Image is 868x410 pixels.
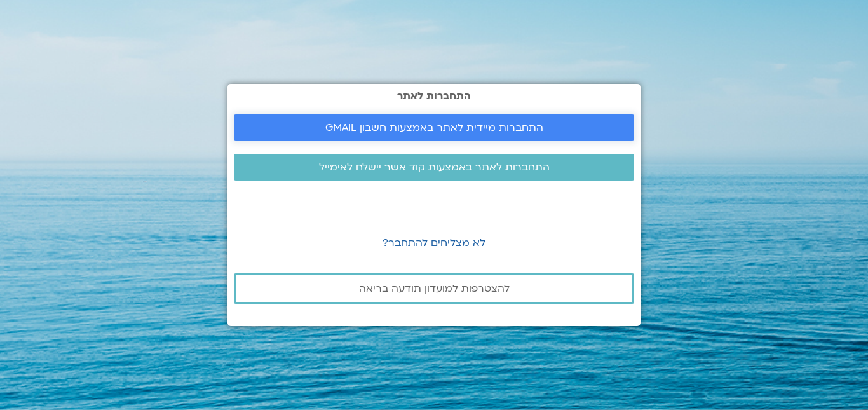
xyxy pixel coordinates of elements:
h2: התחברות לאתר [234,90,634,102]
span: להצטרפות למועדון תודעה בריאה [359,283,510,294]
span: התחברות לאתר באמצעות קוד אשר יישלח לאימייל [319,161,550,173]
span: התחברות מיידית לאתר באמצעות חשבון GMAIL [325,122,543,133]
a: התחברות לאתר באמצעות קוד אשר יישלח לאימייל [234,154,634,181]
a: להצטרפות למועדון תודעה בריאה [234,273,634,304]
a: התחברות מיידית לאתר באמצעות חשבון GMAIL [234,114,634,141]
a: לא מצליחים להתחבר? [383,236,485,250]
